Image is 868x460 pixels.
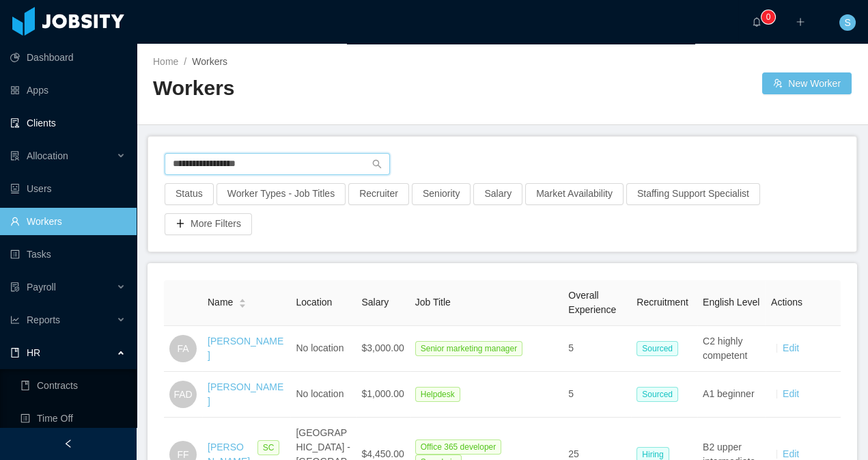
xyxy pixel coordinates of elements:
a: [PERSON_NAME] [208,336,283,361]
a: Edit [783,342,799,353]
td: No location [290,326,356,372]
a: icon: userWorkers [10,208,126,235]
i: icon: bell [752,17,761,27]
a: icon: bookContracts [20,372,126,399]
span: Workers [192,56,227,67]
span: Location [296,297,332,308]
i: icon: plus [796,17,805,27]
button: Seniority [412,183,471,205]
button: Salary [473,183,522,205]
td: C2 highly competent [697,326,766,372]
sup: 0 [761,10,775,24]
td: A1 beginner [697,372,766,418]
span: Office 365 developer [415,439,502,455]
span: FAD [173,381,192,408]
span: Name [208,295,233,310]
span: SC [257,440,280,455]
span: Actions [771,297,802,308]
i: icon: book [10,348,20,357]
td: No location [290,372,356,418]
span: / [184,56,186,67]
span: Recruitment [636,297,688,308]
span: FA [177,335,188,362]
button: Recruiter [348,183,409,205]
a: icon: profileTime Off [20,405,126,432]
span: $1,000.00 [361,388,404,399]
a: Edit [783,448,799,459]
a: Edit [783,388,799,399]
span: $4,450.00 [361,448,404,459]
button: icon: usergroup-addNew Worker [762,72,852,94]
i: icon: file-protect [10,282,20,292]
td: 5 [563,326,631,372]
span: English Level [703,297,759,308]
button: Worker Types - Job Titles [216,183,346,205]
span: Job Title [415,297,451,308]
i: icon: solution [10,151,20,161]
span: Helpdesk [415,387,460,402]
i: icon: caret-down [239,302,247,306]
span: Reports [27,314,60,325]
i: icon: line-chart [10,315,20,325]
a: icon: auditClients [10,109,126,137]
a: icon: pie-chartDashboard [10,44,126,71]
span: $3,000.00 [361,342,404,353]
button: Status [165,183,214,205]
button: Staffing Support Specialist [626,183,760,205]
span: Allocation [27,150,68,161]
a: icon: appstoreApps [10,77,126,104]
span: Sourced [636,341,678,356]
a: icon: robotUsers [10,175,126,202]
a: Home [153,56,178,67]
div: Sort [238,297,247,306]
i: icon: caret-up [239,297,247,301]
button: icon: plusMore Filters [165,213,252,235]
td: 5 [563,372,631,418]
span: Salary [361,297,389,308]
h2: Workers [153,75,503,103]
i: icon: search [372,159,382,169]
a: icon: profileTasks [10,241,126,268]
span: Sourced [636,387,678,402]
span: Payroll [27,282,56,293]
span: Overall Experience [568,290,616,315]
button: Market Availability [525,183,624,205]
span: HR [27,347,40,358]
span: S [844,14,850,31]
span: Senior marketing manager [415,341,522,356]
a: [PERSON_NAME] [208,381,283,407]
